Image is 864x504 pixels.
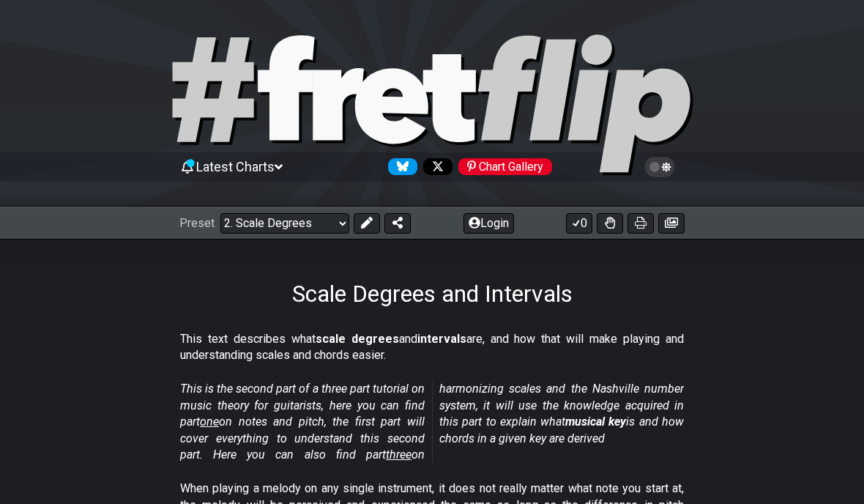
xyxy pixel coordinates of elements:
[417,158,453,175] a: Follow #fretflip at X
[658,213,685,234] button: Create image
[386,448,411,462] span: three
[566,213,592,234] button: 0
[354,213,380,234] button: Edit Preset
[196,159,275,174] span: Latest Charts
[652,160,669,174] span: Toggle light / dark theme
[417,332,466,346] strong: intervals
[627,213,654,234] button: Print
[565,415,626,429] strong: musical key
[463,213,514,234] button: Login
[382,158,417,175] a: Follow #fretflip at Bluesky
[180,382,684,462] em: This is the second part of a three part tutorial on music theory for guitarists, here you can fin...
[180,331,684,364] p: This text describes what and are, and how that will make playing and understanding scales and cho...
[453,158,552,175] a: #fretflip at Pinterest
[292,280,573,308] h1: Scale Degrees and Intervals
[200,415,219,429] span: one
[458,158,552,175] div: Chart Gallery
[597,213,623,234] button: Toggle Dexterity for all fretkits
[220,213,349,234] select: Preset
[316,332,399,346] strong: scale degrees
[179,216,215,230] span: Preset
[384,213,411,234] button: Share Preset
